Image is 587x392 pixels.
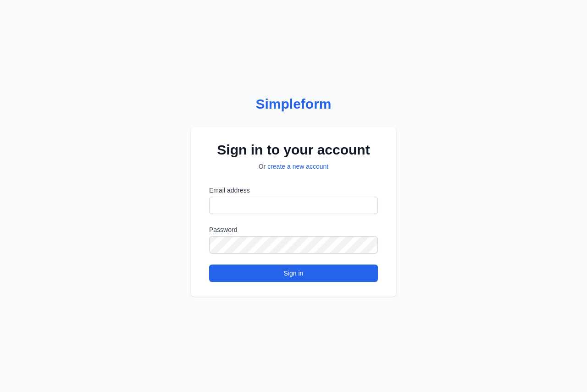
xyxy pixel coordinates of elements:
[209,142,378,158] h2: Sign in to your account
[209,225,378,234] label: Password
[209,186,378,195] label: Email address
[191,96,396,112] a: Simpleform
[209,265,378,282] button: Sign in
[267,163,328,170] a: create a new account
[209,162,378,171] p: Or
